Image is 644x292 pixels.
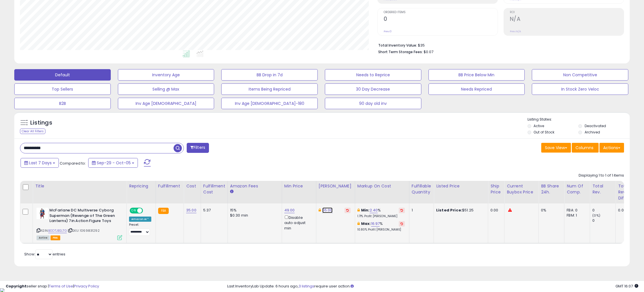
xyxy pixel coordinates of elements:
[74,283,99,289] a: Privacy Policy
[129,223,151,236] div: Preset:
[370,207,378,213] a: 2.40
[428,83,525,95] button: Needs Repriced
[361,207,370,213] b: Min:
[221,98,318,109] button: Inv Age [DEMOGRAPHIC_DATA]-180
[284,207,295,213] a: 49.00
[118,69,214,81] button: Inventory Age
[567,213,585,218] div: FBM: 1
[187,143,209,153] button: Filters
[361,221,371,226] b: Max:
[436,208,484,213] div: $51.25
[299,283,314,289] a: 3 listings
[567,208,585,213] div: FBA: 0
[401,222,403,225] i: Revert to store-level Max Markup
[97,160,131,166] span: Sep-29 - Oct-05
[534,123,544,128] label: Active
[48,228,67,233] a: B0DTJBSLTG
[534,130,554,135] label: Out of Stock
[541,208,560,213] div: 0%
[221,69,318,81] button: BB Drop in 7d
[592,213,600,218] small: (0%)
[37,208,122,239] div: ASIN:
[510,11,624,14] span: ROI
[357,222,360,225] i: This overrides the store level max markup for this listing
[129,183,153,189] div: Repricing
[424,49,433,55] span: $0.07
[384,30,392,33] small: Prev: 0
[322,207,333,213] a: 55.00
[158,208,169,214] small: FBA
[541,183,562,195] div: BB Share 24h.
[357,214,405,218] p: 1.71% Profit [PERSON_NAME]
[14,83,111,95] button: Top Sellers
[186,183,198,189] div: Cost
[130,208,137,213] span: ON
[436,207,462,213] b: Listed Price:
[541,143,571,153] button: Save View
[325,83,421,95] button: 30 Day Decrease
[618,208,627,213] div: 0.00
[60,161,86,166] span: Compared to:
[24,251,65,257] span: Show: entries
[615,283,638,289] span: 2025-10-13 16:07 GMT
[6,283,27,289] strong: Copyright
[371,221,380,227] a: 16.97
[325,98,421,109] button: 90 day old inv
[592,208,615,213] div: 0
[284,183,314,189] div: Min Price
[412,183,431,195] div: Fulfillable Quantity
[357,221,405,232] div: %
[68,228,100,233] span: | SKU: 1069831292
[384,11,498,14] span: Ordered Items
[118,98,214,109] button: Inv Age [DEMOGRAPHIC_DATA]
[142,208,151,213] span: OFF
[230,189,234,194] small: Amazon Fees.
[528,117,630,122] p: Listing States:
[227,284,638,289] div: Last InventoryLab Update: 6 hours ago, require user action.
[21,158,59,168] button: Last 7 Days
[585,130,600,135] label: Archived
[618,183,629,201] div: Total Rev. Diff.
[6,284,99,289] div: seller snap | |
[532,69,628,81] button: Non Competitive
[510,30,521,33] small: Prev: N/A
[284,214,312,231] div: Disable auto adjust min
[37,235,50,240] span: All listings currently available for purchase on Amazon
[203,208,223,213] div: 5.37
[436,183,486,189] div: Listed Price
[507,183,536,195] div: Current Buybox Price
[490,208,500,213] div: 0.00
[572,143,599,153] button: Columns
[357,228,405,232] p: 10.80% Profit [PERSON_NAME]
[567,183,587,195] div: Num of Comp.
[14,69,111,81] button: Default
[378,41,620,48] li: $35
[221,83,318,95] button: Items Being Repriced
[585,123,606,128] label: Deactivated
[230,213,277,218] div: $0.30 min
[35,183,124,189] div: Title
[599,143,624,153] button: Actions
[346,209,349,212] i: Revert to store-level Dynamic Max Price
[20,129,45,134] div: Clear All Filters
[355,181,409,203] th: The percentage added to the cost of goods (COGS) that forms the calculator for Min & Max prices.
[14,98,111,109] button: B2B
[490,183,502,195] div: Ship Price
[158,183,181,189] div: Fulfillment
[49,283,73,289] a: Terms of Use
[30,119,52,127] h5: Listings
[49,208,119,225] b: McFarlane DC Multiverse Cyborg Superman (Revenge of The Green Lanterns) 7in Action Figure Toys
[510,16,624,23] h2: N/A
[592,183,613,195] div: Total Rev.
[88,158,138,168] button: Sep-29 - Oct-05
[230,183,279,189] div: Amazon Fees
[325,69,421,81] button: Needs to Reprice
[378,49,423,54] b: Short Term Storage Fees:
[401,209,403,212] i: Revert to store-level Min Markup
[412,208,429,213] div: 1
[575,145,593,151] span: Columns
[319,183,353,189] div: [PERSON_NAME]
[230,208,277,213] div: 15%
[357,208,360,212] i: This overrides the store level min markup for this listing
[29,160,52,166] span: Last 7 Days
